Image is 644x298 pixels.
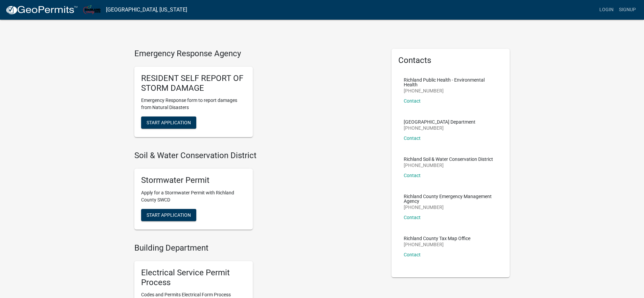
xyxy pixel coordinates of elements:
[404,194,498,204] p: Richland County Emergency Management Agency
[404,205,498,210] p: [PHONE_NUMBER]
[404,215,421,220] a: Contact
[404,163,493,168] p: [PHONE_NUMBER]
[141,175,246,185] h5: Stormwater Permit
[106,4,187,16] a: [GEOGRAPHIC_DATA], [US_STATE]
[134,243,381,253] h4: Building Department
[404,120,475,124] p: [GEOGRAPHIC_DATA] Department
[404,157,493,162] p: Richland Soil & Water Conservation District
[404,126,475,130] p: [PHONE_NUMBER]
[404,236,470,241] p: Richland County Tax Map Office
[134,49,381,59] h4: Emergency Response Agency
[141,73,246,93] h5: RESIDENT SELF REPORT OF STORM DAMAGE
[83,5,101,14] img: Richland County, Ohio
[404,173,421,178] a: Contact
[404,252,421,257] a: Contact
[134,151,381,161] h4: Soil & Water Conservation District
[141,97,246,111] p: Emergency Response form to report damages from Natural Disasters
[398,56,503,65] h5: Contacts
[147,120,191,125] span: Start Application
[404,135,421,141] a: Contact
[141,209,196,221] button: Start Application
[404,78,498,87] p: Richland Public Health - Environmental Health
[147,212,191,217] span: Start Application
[404,98,421,104] a: Contact
[141,189,246,204] p: Apply for a Stormwater Permit with Richland County SWCD
[597,3,616,16] a: Login
[616,3,639,16] a: Signup
[404,88,498,93] p: [PHONE_NUMBER]
[141,116,196,129] button: Start Application
[141,268,246,288] h5: Electrical Service Permit Process
[404,242,470,247] p: [PHONE_NUMBER]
